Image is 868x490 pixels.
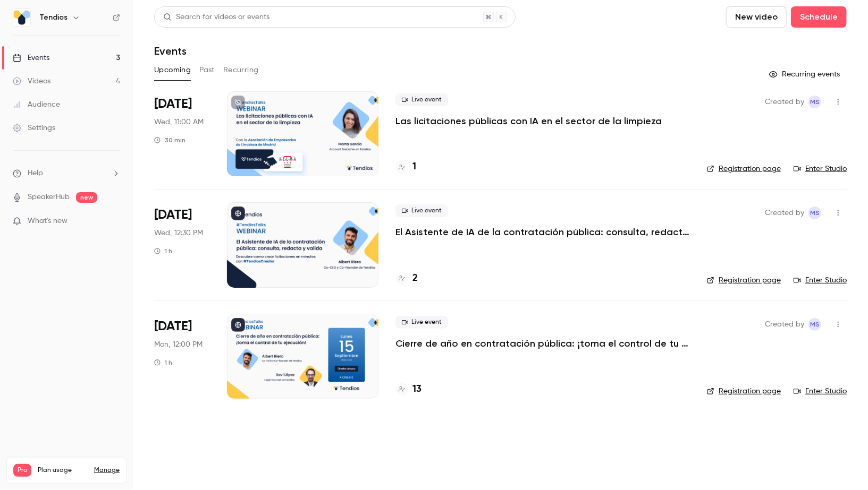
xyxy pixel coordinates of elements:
a: Registration page [707,275,781,286]
span: Live event [395,93,448,106]
div: Sep 15 Mon, 12:00 PM (Europe/Madrid) [154,314,210,399]
span: Maria Serra [808,207,821,219]
span: MS [810,96,820,108]
a: 2 [395,271,418,286]
a: 1 [395,160,416,174]
h1: Events [154,45,187,57]
span: Pro [13,464,31,477]
h4: 1 [412,160,416,174]
span: MS [810,207,820,219]
span: MS [810,318,820,331]
span: Wed, 12:30 PM [154,228,203,238]
button: Recurring events [764,66,847,83]
div: 30 min [154,136,186,144]
span: What's new [28,216,68,227]
span: Plan usage [38,466,88,475]
h6: Tendios [39,12,68,23]
div: Settings [13,123,55,133]
img: Tendios [13,9,30,26]
span: [DATE] [154,96,192,113]
span: Created by [765,207,804,219]
div: 1 h [154,247,172,255]
button: New video [726,6,787,28]
div: Sep 10 Wed, 12:30 PM (Europe/Madrid) [154,202,210,287]
span: Help [28,168,43,179]
h4: 2 [412,271,418,286]
button: Past [199,62,215,79]
div: Audience [13,99,60,110]
h4: 13 [412,382,422,397]
span: Created by [765,96,804,108]
div: Events [13,53,49,63]
span: [DATE] [154,318,192,335]
div: 1 h [154,358,172,367]
span: Live event [395,316,448,329]
a: Manage [94,466,120,475]
span: Mon, 12:00 PM [154,339,203,350]
button: Recurring [223,62,259,79]
a: Registration page [707,386,781,397]
span: Maria Serra [808,318,821,331]
button: Schedule [791,6,847,28]
span: Wed, 11:00 AM [154,117,204,127]
a: Enter Studio [794,164,847,174]
div: Videos [13,76,50,87]
span: [DATE] [154,207,192,223]
span: new [76,192,97,203]
div: Search for videos or events [163,12,269,23]
a: El Asistente de IA de la contratación pública: consulta, redacta y valida. [395,226,690,238]
button: Upcoming [154,62,191,79]
a: Cierre de año en contratación pública: ¡toma el control de tu ejecución! [395,337,690,350]
a: Registration page [707,164,781,174]
a: Las licitaciones públicas con IA en el sector de la limpieza [395,115,662,127]
span: Live event [395,204,448,217]
li: help-dropdown-opener [13,168,120,179]
span: Maria Serra [808,96,821,108]
a: SpeakerHub [28,192,70,203]
a: Enter Studio [794,275,847,286]
div: Sep 10 Wed, 11:00 AM (Europe/Madrid) [154,91,210,176]
a: Enter Studio [794,386,847,397]
span: Created by [765,318,804,331]
a: 13 [395,382,422,397]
